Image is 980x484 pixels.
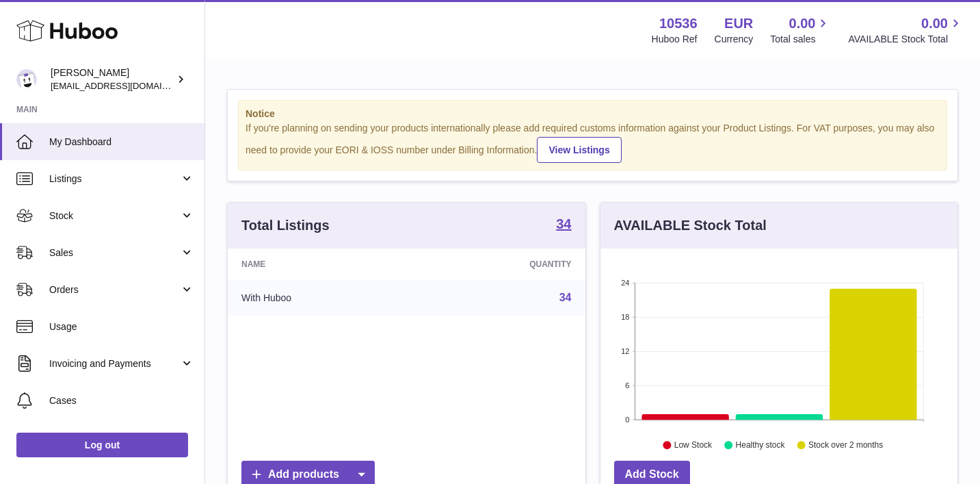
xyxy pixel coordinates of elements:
[621,313,629,321] text: 18
[49,320,194,333] span: Usage
[724,14,753,33] strong: EUR
[241,216,330,235] h3: Total Listings
[715,33,754,46] div: Currency
[228,280,416,316] td: With Huboo
[921,14,948,33] span: 0.00
[770,33,831,46] span: Total sales
[674,440,712,450] text: Low Stock
[49,136,194,149] span: My Dashboard
[49,246,180,259] span: Sales
[49,209,180,222] span: Stock
[51,66,174,92] div: [PERSON_NAME]
[735,440,785,450] text: Healthy stock
[559,292,572,303] a: 34
[659,14,698,33] strong: 10536
[49,283,180,296] span: Orders
[246,122,940,163] div: If you're planning on sending your products internationally please add required customs informati...
[621,279,629,287] text: 24
[49,357,180,370] span: Invoicing and Payments
[537,137,621,163] a: View Listings
[848,33,964,46] span: AVAILABLE Stock Total
[625,381,629,390] text: 6
[556,217,571,233] a: 34
[51,80,201,91] span: [EMAIL_ADDRESS][DOMAIN_NAME]
[556,217,571,231] strong: 34
[49,173,180,186] span: Listings
[848,14,964,46] a: 0.00 AVAILABLE Stock Total
[808,440,883,450] text: Stock over 2 months
[416,249,585,280] th: Quantity
[652,33,698,46] div: Huboo Ref
[770,14,831,46] a: 0.00 Total sales
[625,416,629,424] text: 0
[228,249,416,280] th: Name
[789,14,816,33] span: 0.00
[621,347,629,355] text: 12
[16,433,188,457] a: Log out
[246,107,940,120] strong: Notice
[614,216,767,235] h3: AVAILABLE Stock Total
[49,394,194,407] span: Cases
[16,69,37,90] img: riberoyepescamila@hotmail.com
